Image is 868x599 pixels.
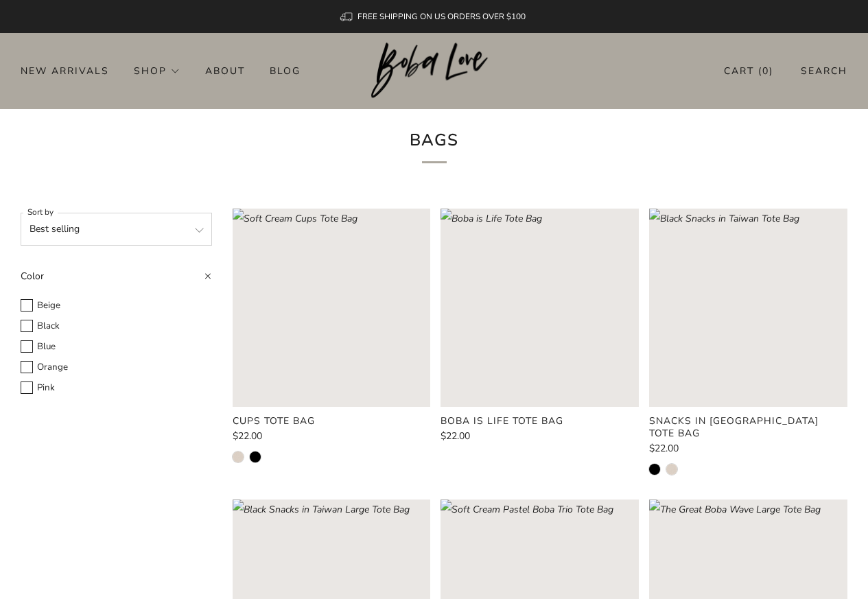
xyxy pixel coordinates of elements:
[21,318,212,334] label: Black
[233,415,431,427] a: Cups Tote Bag
[21,60,109,82] a: New Arrivals
[205,60,245,82] a: About
[21,380,212,396] label: Pink
[801,60,847,82] a: Search
[21,339,212,355] label: Blue
[441,430,470,443] span: $22.00
[21,270,44,283] span: Color
[649,442,679,455] span: $22.00
[371,43,497,99] a: Boba Love
[762,64,769,78] items-count: 0
[21,360,212,375] label: Orange
[233,414,315,427] product-card-title: Cups Tote Bag
[441,432,639,441] a: $22.00
[649,209,847,407] a: Black Snacks in Taiwan Tote Bag Loading image: Black Snacks in Taiwan Tote Bag
[245,126,624,163] h1: Bags
[649,414,819,440] product-card-title: Snacks in [GEOGRAPHIC_DATA] Tote Bag
[441,414,563,427] product-card-title: Boba is Life Tote Bag
[21,298,212,314] label: Beige
[233,209,431,407] a: Soft Cream Cups Tote Bag Loading image: Soft Cream Cups Tote Bag
[441,209,639,407] a: Boba is Life Tote Bag Loading image: Boba is Life Tote Bag
[724,60,773,82] a: Cart
[21,266,212,295] summary: Color
[233,432,431,441] a: $22.00
[233,430,262,443] span: $22.00
[649,415,847,440] a: Snacks in [GEOGRAPHIC_DATA] Tote Bag
[649,444,847,454] a: $22.00
[134,60,180,82] a: Shop
[270,60,301,82] a: Blog
[371,43,497,99] img: Boba Love
[441,415,639,427] a: Boba is Life Tote Bag
[357,11,526,22] span: FREE SHIPPING ON US ORDERS OVER $100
